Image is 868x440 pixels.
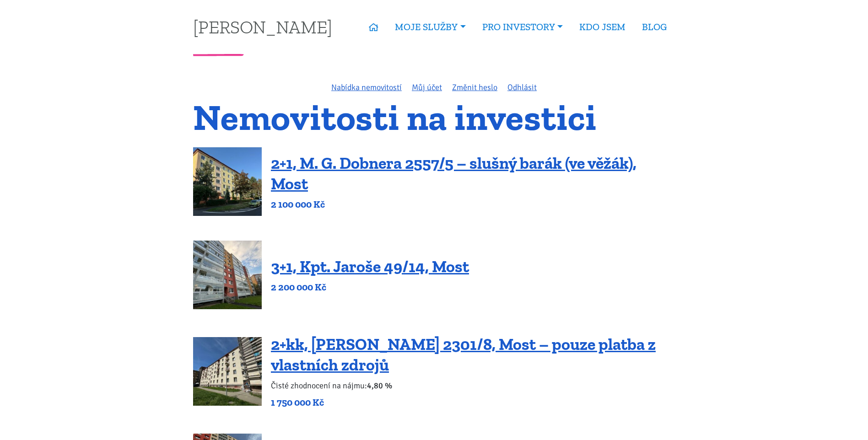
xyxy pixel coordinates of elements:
[571,16,634,38] a: KDO JSEM
[474,16,571,38] a: PRO INVESTORY
[507,82,537,92] a: Odhlásit
[387,16,474,38] a: MOJE SLUŽBY
[271,153,636,193] a: 2+1, M. G. Dobnera 2557/5 – slušný barák (ve věžák), Most
[412,82,442,92] a: Můj účet
[271,257,469,276] a: 3+1, Kpt. Jaroše 49/14, Most
[193,102,675,133] h1: Nemovitosti na investici
[331,82,402,92] a: Nabídka nemovitostí
[271,334,656,375] a: 2+kk, [PERSON_NAME] 2301/8, Most – pouze platba z vlastních zdrojů
[271,281,469,294] p: 2 200 000 Kč
[271,198,675,211] p: 2 100 000 Kč
[367,381,392,391] b: 4,80 %
[271,396,675,409] p: 1 750 000 Kč
[634,16,675,38] a: BLOG
[193,18,332,36] a: [PERSON_NAME]
[271,379,675,392] p: Čisté zhodnocení na nájmu:
[452,82,497,92] a: Změnit heslo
